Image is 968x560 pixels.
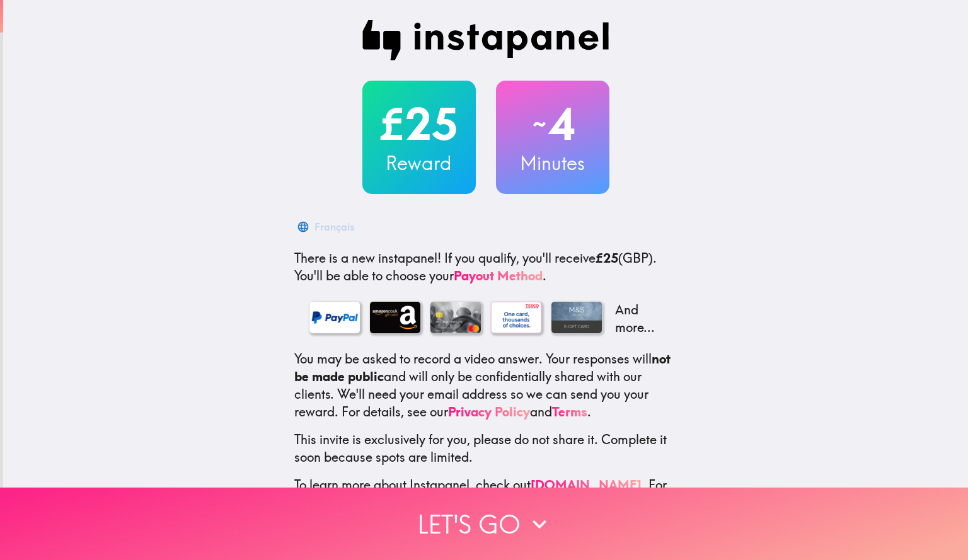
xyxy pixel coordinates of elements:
[362,150,476,176] h3: Reward
[531,477,642,493] a: [DOMAIN_NAME]
[294,476,677,529] p: To learn more about Instapanel, check out . For questions or help, email us at .
[294,351,671,384] b: not be made public
[454,268,543,283] a: Payout Method
[294,350,677,421] p: You may be asked to record a video answer. Your responses will and will only be confidentially sh...
[294,214,359,239] button: Français
[531,105,548,143] span: ~
[552,404,587,420] a: Terms
[362,98,476,150] h2: £25
[294,249,677,285] p: If you qualify, you'll receive (GBP) . You'll be able to choose your .
[294,250,441,266] span: There is a new instapanel!
[362,20,609,60] img: Instapanel
[294,431,677,466] p: This invite is exclusively for you, please do not share it. Complete it soon because spots are li...
[596,250,618,266] b: £25
[496,150,609,176] h3: Minutes
[496,98,609,150] h2: 4
[314,218,354,236] div: Français
[612,301,662,336] p: And more...
[448,404,530,420] a: Privacy Policy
